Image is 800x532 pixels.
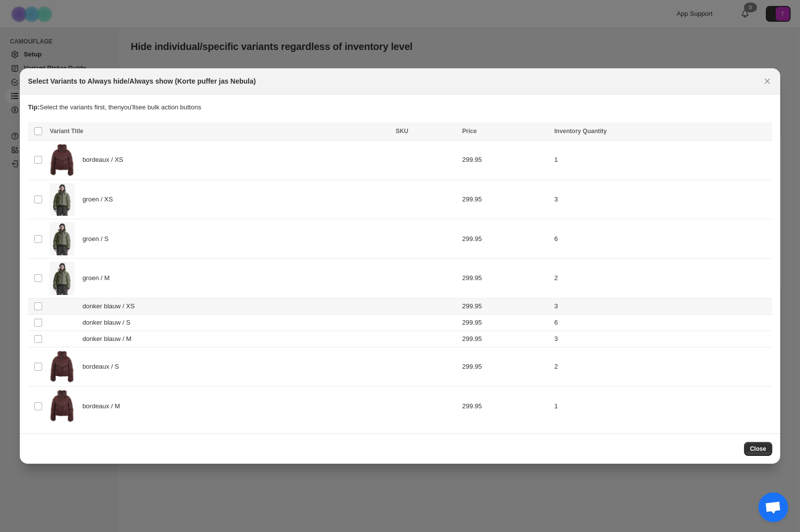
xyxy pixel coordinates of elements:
[28,103,40,111] strong: Tip:
[760,74,774,88] button: Close
[551,259,772,298] td: 2
[50,262,74,295] img: Krakatau-nebula-short-puffer-jacket-qw531-125200023-2-dark-urban-chique.jpg
[459,219,551,259] td: 299.95
[551,298,772,314] td: 3
[459,298,551,314] td: 299.95
[82,334,137,344] span: donker blauw / M
[551,331,772,347] td: 3
[459,180,551,219] td: 299.95
[551,141,772,180] td: 1
[50,350,74,384] img: Krakatau-nebula-short-puffer-jacket-qw531-125200023-burgundy-1.jpg
[82,234,114,244] span: groen / S
[459,331,551,347] td: 299.95
[744,442,772,456] button: Close
[82,401,125,411] span: bordeaux / M
[82,362,124,372] span: bordeaux / S
[82,155,128,165] span: bordeaux / XS
[82,301,140,311] span: donker blauw / XS
[50,128,83,135] span: Variant Title
[396,128,408,135] span: SKU
[459,314,551,331] td: 299.95
[28,76,256,86] h2: Select Variants to Always hide/Always show (Korte puffer jas Nebula)
[758,492,788,522] a: Open de chat
[82,318,136,328] span: donker blauw / S
[459,387,551,426] td: 299.95
[551,180,772,219] td: 3
[750,445,766,453] span: Close
[50,222,74,255] img: Krakatau-nebula-short-puffer-jacket-qw531-125200023-2-dark-urban-chique.jpg
[551,314,772,331] td: 6
[551,219,772,259] td: 6
[28,102,772,112] p: Select the variants first, then you'll see bulk action buttons
[50,183,74,216] img: Krakatau-nebula-short-puffer-jacket-qw531-125200023-2-dark-urban-chique.jpg
[462,128,477,135] span: Price
[82,273,115,283] span: groen / M
[459,259,551,298] td: 299.95
[82,194,118,204] span: groen / XS
[50,144,74,177] img: Krakatau-nebula-short-puffer-jacket-qw531-125200023-burgundy-1.jpg
[50,389,74,423] img: Krakatau-nebula-short-puffer-jacket-qw531-125200023-burgundy-1.jpg
[459,141,551,180] td: 299.95
[551,347,772,387] td: 2
[554,128,607,135] span: Inventory Quantity
[551,387,772,426] td: 1
[459,347,551,387] td: 299.95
